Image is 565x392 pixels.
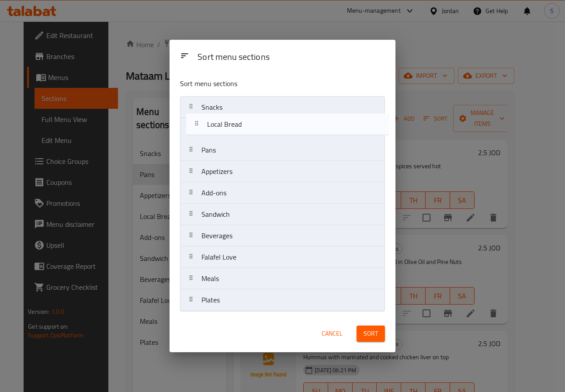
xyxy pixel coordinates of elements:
[318,326,346,342] button: Cancel
[357,326,385,342] button: Sort
[180,78,343,89] p: Sort menu sections
[194,48,388,67] div: Sort menu sections
[322,328,343,339] span: Cancel
[364,328,378,339] span: Sort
